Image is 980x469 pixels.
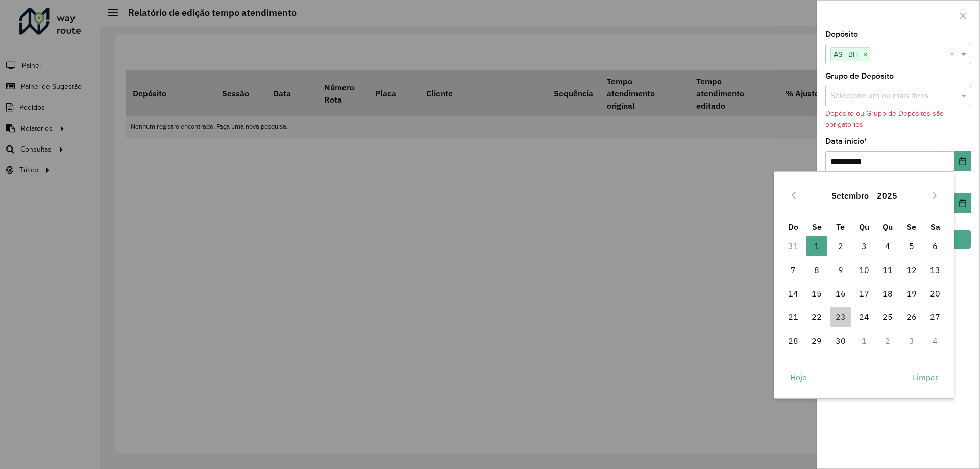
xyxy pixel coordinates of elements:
[783,307,803,327] span: 21
[830,331,851,351] span: 30
[783,260,803,280] span: 7
[852,234,876,258] td: 3
[883,221,893,232] span: Qu
[950,48,959,60] span: Clear all
[825,70,894,82] label: Grupo de Depósito
[923,234,947,258] td: 6
[925,260,945,280] span: 13
[925,236,945,256] span: 6
[852,258,876,282] td: 10
[913,371,938,383] span: Limpar
[900,282,923,305] td: 19
[876,329,899,353] td: 2
[901,260,922,280] span: 12
[901,283,922,304] span: 19
[790,371,807,383] span: Hoje
[854,307,874,327] span: 24
[901,236,922,256] span: 5
[901,307,922,327] span: 26
[852,282,876,305] td: 17
[930,221,940,232] span: Sa
[806,331,827,351] span: 29
[828,234,852,258] td: 2
[825,135,867,147] label: Data início
[830,307,851,327] span: 23
[852,305,876,329] td: 24
[877,260,898,280] span: 11
[925,283,945,304] span: 20
[805,305,828,329] td: 22
[876,282,899,305] td: 18
[954,193,971,213] button: Choose Date
[827,183,873,208] button: Choose Month
[906,221,916,232] span: Se
[852,329,876,353] td: 1
[805,234,828,258] td: 1
[900,329,923,353] td: 3
[781,234,805,258] td: 31
[805,282,828,305] td: 15
[926,187,943,204] button: Next Month
[774,171,954,398] div: Choose Date
[828,258,852,282] td: 9
[806,236,827,256] span: 1
[876,258,899,282] td: 11
[806,283,827,304] span: 15
[876,234,899,258] td: 4
[923,258,947,282] td: 13
[806,307,827,327] span: 22
[861,48,870,61] span: ×
[877,236,898,256] span: 4
[781,367,816,387] button: Hoje
[828,329,852,353] td: 30
[900,305,923,329] td: 26
[876,305,899,329] td: 25
[854,236,874,256] span: 3
[828,305,852,329] td: 23
[786,187,802,204] button: Previous Month
[854,260,874,280] span: 10
[836,221,845,232] span: Te
[925,307,945,327] span: 27
[900,258,923,282] td: 12
[830,283,851,304] span: 16
[783,331,803,351] span: 28
[828,282,852,305] td: 16
[904,367,947,387] button: Limpar
[900,234,923,258] td: 5
[830,236,851,256] span: 2
[923,305,947,329] td: 27
[873,183,901,208] button: Choose Year
[812,221,822,232] span: Se
[830,260,851,280] span: 9
[806,260,827,280] span: 8
[923,329,947,353] td: 4
[825,28,858,40] label: Depósito
[859,221,869,232] span: Qu
[781,258,805,282] td: 7
[923,282,947,305] td: 20
[781,305,805,329] td: 21
[877,307,898,327] span: 25
[854,283,874,304] span: 17
[877,283,898,304] span: 18
[781,329,805,353] td: 28
[954,151,971,171] button: Choose Date
[831,48,861,60] span: AS - BH
[781,282,805,305] td: 14
[825,110,944,128] formly-validation-message: Depósito ou Grupo de Depósitos são obrigatórios
[783,283,803,304] span: 14
[788,221,798,232] span: Do
[805,329,828,353] td: 29
[805,258,828,282] td: 8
